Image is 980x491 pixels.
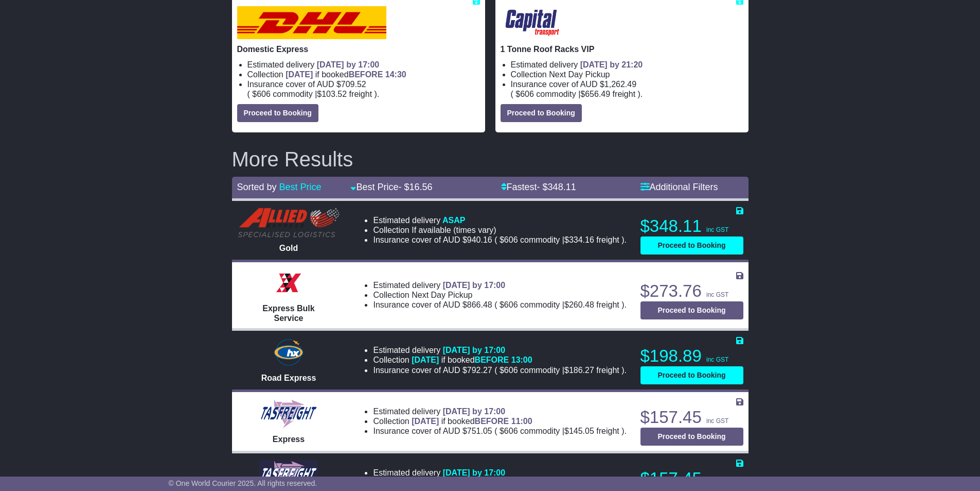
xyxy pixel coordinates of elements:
p: Domestic Express [237,44,480,54]
span: 1,262.49 [604,80,636,89]
li: Estimated delivery [373,280,627,290]
span: $ $ [513,90,638,98]
p: $198.89 [640,346,743,366]
span: Freight [596,300,619,309]
span: inc GST [706,356,728,363]
a: Additional Filters [640,182,718,192]
span: BEFORE [475,417,509,426]
button: Proceed to Booking [501,104,582,122]
span: - $ [537,182,576,192]
span: 260.48 [569,300,594,309]
span: 13:00 [511,355,532,364]
span: Insurance cover of AUD $ [247,79,366,89]
button: Proceed to Booking [640,236,743,255]
li: Collection [511,70,743,79]
li: Estimated delivery [373,215,627,225]
li: Estimated delivery [247,60,480,70]
span: [DATE] [286,70,313,79]
span: Commodity [536,90,576,98]
span: 606 [504,235,518,244]
span: Commodity [273,90,312,98]
span: if booked [412,417,532,426]
span: ( ). [494,235,627,245]
span: inc GST [706,291,728,298]
li: Estimated delivery [373,345,627,355]
span: Gold [279,244,298,252]
span: Freight [596,235,619,244]
span: $ $ [497,427,622,435]
span: ( ). [247,89,380,99]
li: Collection [373,416,627,426]
span: Freight [613,90,635,98]
span: Commodity [520,427,560,435]
span: | [562,300,564,309]
span: ( ). [494,300,627,310]
span: © One World Courier 2025. All rights reserved. [169,479,317,487]
span: 334.16 [569,235,594,244]
span: 348.11 [548,182,576,192]
span: $ $ [250,90,375,98]
span: ( ). [494,365,627,375]
span: Next Day Pickup [549,70,610,79]
span: Insurance cover of AUD $ [373,365,492,375]
a: Best Price [279,182,322,192]
li: Estimated delivery [373,468,627,478]
span: Insurance cover of AUD $ [373,426,492,436]
span: | [562,427,564,435]
span: BEFORE [349,70,383,79]
span: Road Express [261,374,316,382]
li: Collection [373,355,627,365]
p: $348.11 [640,216,743,236]
span: 186.27 [569,366,594,375]
span: 709.52 [341,80,366,89]
span: | [578,90,580,98]
li: Collection [373,225,627,235]
span: | [315,90,317,98]
img: CapitalTransport: 1 Tonne Roof Racks VIP [501,6,565,39]
span: [DATE] by 17:00 [317,60,380,69]
span: Freight [596,366,619,375]
span: 656.49 [585,90,610,98]
span: [DATE] [412,355,439,364]
span: Insurance cover of AUD $ [373,300,492,310]
span: 606 [257,90,271,98]
span: Sorted by [237,182,277,192]
span: 14:30 [385,70,406,79]
button: Proceed to Booking [237,104,318,122]
img: DHL: Domestic Express [237,6,386,39]
span: 606 [520,90,534,98]
span: [DATE] by 17:00 [443,281,506,290]
span: 16.56 [409,182,433,192]
button: Proceed to Booking [640,366,743,384]
span: Commodity [520,300,560,309]
p: 1 Tonne Roof Racks VIP [501,44,743,54]
span: $ $ [497,366,622,375]
span: Commodity [520,235,560,244]
img: Hunter Express: Road Express [272,337,306,368]
span: 606 [504,427,518,435]
span: 606 [504,366,518,375]
span: Insurance cover of AUD $ [373,235,492,245]
a: Best Price- $16.56 [350,182,432,192]
span: $ $ [497,300,622,309]
li: Collection [247,70,480,79]
span: ( ). [494,426,627,436]
span: ( ). [511,89,643,99]
span: - $ [399,182,433,192]
span: | [562,366,564,375]
button: Proceed to Booking [640,428,743,446]
span: [DATE] by 21:20 [580,60,643,69]
span: 606 [504,300,518,309]
span: [DATE] [412,417,439,426]
span: 751.05 [467,427,492,435]
span: If available (times vary) [412,226,496,234]
span: Express Bulk Service [262,304,314,323]
span: Commodity [520,366,560,375]
img: Tasfreight: Express [259,398,318,429]
span: ASAP [442,216,465,225]
span: BEFORE [475,355,509,364]
li: Estimated delivery [511,60,743,70]
img: Border Express: Express Bulk Service [273,267,304,298]
span: 792.27 [467,366,492,375]
span: 103.52 [322,90,347,98]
